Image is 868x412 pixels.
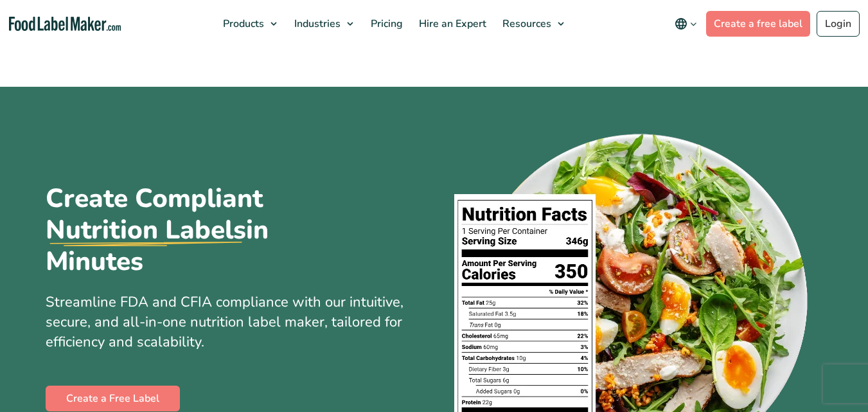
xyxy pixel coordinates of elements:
span: Products [219,17,265,31]
h1: Create Compliant in Minutes [46,183,354,277]
span: Resources [499,17,553,31]
a: Create a Free Label [46,386,180,411]
span: Industries [290,17,342,31]
button: Change language [666,11,706,37]
u: Nutrition Labels [46,215,246,246]
span: Hire an Expert [415,17,488,31]
a: Create a free label [706,11,810,37]
a: Food Label Maker homepage [9,17,121,31]
span: Streamline FDA and CFIA compliance with our intuitive, secure, and all-in-one nutrition label mak... [46,292,403,352]
span: Pricing [367,17,404,31]
a: Login [817,11,860,37]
